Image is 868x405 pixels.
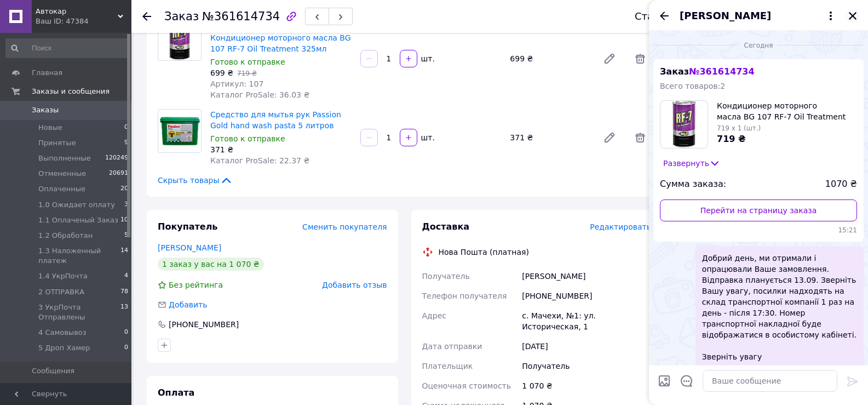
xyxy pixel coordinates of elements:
[717,134,746,144] span: 719 ₴
[422,362,473,370] span: Плательщик
[520,266,653,286] div: [PERSON_NAME]
[210,90,309,99] span: Каталог ProSale: 36.03 ₴
[142,11,151,22] div: Вернуться назад
[164,10,199,23] span: Заказ
[38,287,84,297] span: 2 ОТПРАВКА
[629,127,651,149] span: Удалить
[38,303,120,322] span: 3 УкрПочта Отправлены
[124,231,128,241] span: 5
[32,68,62,78] span: Главная
[169,281,223,289] span: Без рейтинга
[32,366,74,376] span: Сообщения
[590,223,651,231] span: Редактировать
[660,178,726,191] span: Сумма заказа:
[124,138,128,148] span: 9
[38,328,87,338] span: 4 Самовывоз
[124,271,128,281] span: 4
[717,100,857,122] span: Кондиционер моторного масла BG 107 RF-7 Oil Treatment 325мл
[689,66,754,77] span: № 361614734
[658,9,671,22] button: Назад
[520,336,653,356] div: [DATE]
[660,82,725,90] span: Всего товаров: 2
[38,153,91,163] span: Выполненные
[520,356,653,376] div: Получатель
[158,258,264,271] div: 1 заказ у вас на 1 070 ₴
[520,286,653,306] div: [PHONE_NUMBER]
[680,9,837,23] button: [PERSON_NAME]
[5,38,129,58] input: Поиск
[846,9,859,22] button: Закрыть
[422,311,446,320] span: Адрес
[629,48,651,70] span: Удалить
[660,101,708,148] img: 4844786779_w100_h100_konditsioner-motornogo-masla.jpg
[302,223,387,231] span: Сменить покупателя
[158,243,221,252] a: [PERSON_NAME]
[653,39,864,50] div: 12.09.2025
[237,70,257,77] span: 719 ₴
[120,287,128,297] span: 78
[38,343,90,353] span: 5 Дроп Хамер
[38,169,86,179] span: Отмененные
[635,11,708,22] div: Статус заказа
[520,376,653,396] div: 1 070 ₴
[32,87,110,96] span: Заказы и сообщения
[520,306,653,336] div: с. Мачехи, №1: ул. Историческая, 1
[38,231,93,241] span: 1.2 Обработан
[210,69,233,77] span: 699 ₴
[124,200,128,210] span: 3
[158,387,194,398] span: Оплата
[105,153,128,163] span: 120249
[422,381,511,390] span: Оценочная стоимость
[210,33,351,53] a: Кондиционер моторного масла BG 107 RF-7 Oil Treatment 325мл
[120,303,128,322] span: 13
[660,226,857,235] span: 15:21 12.09.2025
[120,246,128,266] span: 14
[505,51,594,66] div: 699 ₴
[210,156,309,165] span: Каталог ProSale: 22.37 ₴
[158,116,201,146] img: Средство для мытья рук Passion Gold hand wash pasta 5 литров
[322,281,387,289] span: Добавить отзыв
[505,130,594,145] div: 371 ₴
[124,343,128,353] span: 0
[422,292,507,300] span: Телефон получателя
[210,110,341,130] a: Средство для мытья рук Passion Gold hand wash pasta 5 литров
[680,9,771,23] span: [PERSON_NAME]
[422,221,470,232] span: Доставка
[680,374,694,388] button: Открыть шаблоны ответов
[36,7,118,16] span: Автокар
[210,134,285,143] span: Готово к отправке
[38,200,115,210] span: 1.0 Ожидает оплату
[38,123,62,133] span: Новые
[599,127,620,149] a: Редактировать
[158,18,201,60] img: Кондиционер моторного масла BG 107 RF-7 Oil Treatment 325мл
[825,178,857,191] span: 1070 ₴
[169,300,207,309] span: Добавить
[38,138,76,148] span: Принятые
[717,124,761,132] span: 719 x 1 (шт.)
[109,169,128,179] span: 20691
[422,342,482,351] span: Дата отправки
[210,79,263,88] span: Артикул: 107
[36,16,131,26] div: Ваш ID: 47384
[599,48,620,70] a: Редактировать
[32,105,59,115] span: Заказы
[158,221,217,232] span: Покупатель
[418,53,436,64] div: шт.
[120,215,128,225] span: 10
[120,184,128,194] span: 20
[168,319,240,330] div: [PHONE_NUMBER]
[418,132,436,143] div: шт.
[158,175,233,186] span: Скрыть товары
[740,41,778,50] span: Сегодня
[660,199,857,221] a: Перейти на страницу заказа
[124,328,128,338] span: 0
[124,123,128,133] span: 0
[210,144,352,155] div: 371 ₴
[436,247,532,258] div: Нова Пошта (платная)
[660,157,723,169] button: Развернуть
[210,58,285,66] span: Готово к отправке
[38,271,88,281] span: 1.4 УкрПочта
[660,66,755,77] span: Заказ
[38,215,118,225] span: 1.1 Оплаченый Заказ
[202,10,280,23] span: №361614734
